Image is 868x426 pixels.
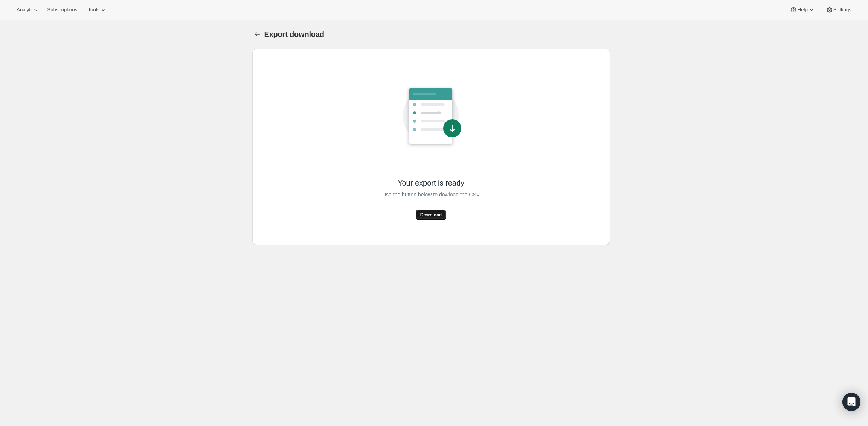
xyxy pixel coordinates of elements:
[420,212,442,218] span: Download
[83,5,111,15] button: Tools
[416,210,446,220] button: Download
[12,5,41,15] button: Analytics
[88,7,99,13] span: Tools
[252,29,263,40] button: Export download
[43,5,82,15] button: Subscriptions
[833,7,851,13] span: Settings
[382,190,480,199] span: Use the button below to dowload the CSV
[821,5,856,15] button: Settings
[842,393,860,411] div: Open Intercom Messenger
[797,7,807,13] span: Help
[47,7,77,13] span: Subscriptions
[785,5,819,15] button: Help
[264,30,324,38] span: Export download
[398,178,464,188] span: Your export is ready
[17,7,37,13] span: Analytics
